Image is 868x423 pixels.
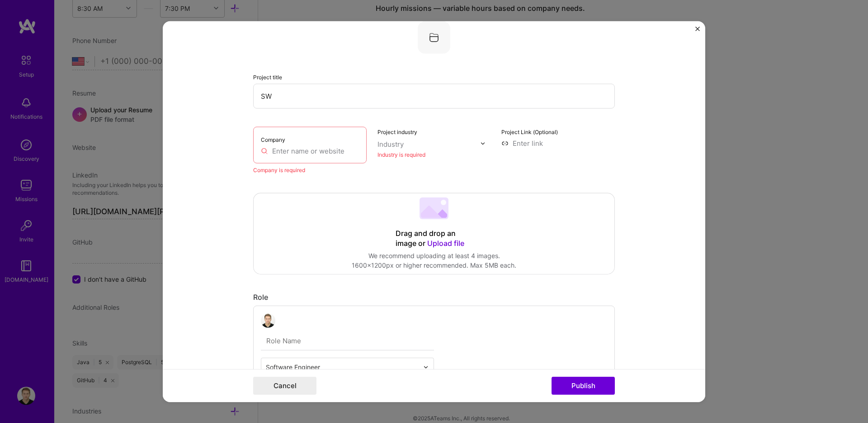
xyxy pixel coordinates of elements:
[253,193,615,274] div: Drag and drop an image or Upload fileWe recommend uploading at least 4 images.1600x1200px or high...
[253,84,615,109] input: Enter the name of the project
[253,293,615,302] div: Role
[377,139,404,149] div: Industry
[253,376,316,394] button: Cancel
[253,74,282,81] label: Project title
[427,239,464,248] span: Upload file
[501,139,615,148] input: Enter link
[261,146,359,156] input: Enter name or website
[695,27,700,36] button: Close
[261,136,285,143] label: Company
[352,260,516,270] div: 1600x1200px or higher recommended. Max 5MB each.
[501,129,558,135] label: Project Link (Optional)
[552,376,615,394] button: Publish
[261,332,434,351] input: Role Name
[253,165,367,175] div: Company is required
[418,21,450,54] img: Company logo
[423,364,429,370] img: drop icon
[377,129,417,135] label: Project industry
[377,150,491,159] div: Industry is required
[480,140,486,146] img: drop icon
[396,229,472,249] div: Drag and drop an image or
[352,251,516,260] div: We recommend uploading at least 4 images.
